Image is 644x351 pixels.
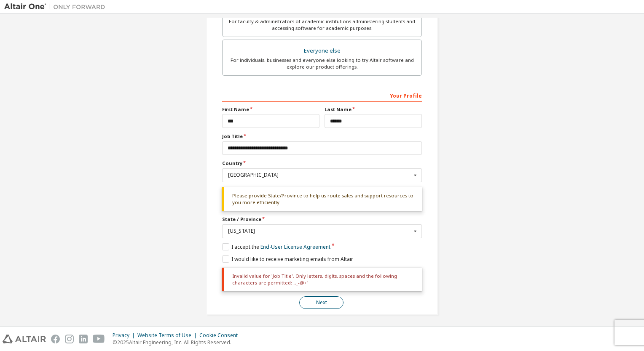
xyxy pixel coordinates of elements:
[222,133,422,140] label: Job Title
[199,332,243,339] div: Cookie Consent
[113,332,137,339] div: Privacy
[65,335,74,343] img: instagram.svg
[260,243,330,250] a: End-User License Agreement
[222,106,319,113] label: First Name
[79,335,88,343] img: linkedin.svg
[93,335,105,343] img: youtube.svg
[222,160,422,167] label: Country
[228,45,416,57] div: Everyone else
[222,216,422,223] label: State / Province
[113,339,243,346] p: © 2025 Altair Engineering, Inc. All Rights Reserved.
[51,335,60,343] img: facebook.svg
[222,243,330,250] label: I accept the
[222,255,353,263] label: I would like to receive marketing emails from Altair
[137,332,199,339] div: Website Terms of Use
[222,187,422,211] div: Please provide State/Province to help us route sales and support resources to you more efficiently.
[325,106,422,113] label: Last Name
[3,335,46,343] img: altair_logo.svg
[4,3,110,11] img: Altair One
[222,268,422,292] div: Invalid value for 'Job Title'. Only letters, digits, spaces and the following characters are perm...
[228,173,411,178] div: [GEOGRAPHIC_DATA]
[299,296,343,309] button: Next
[228,229,411,234] div: [US_STATE]
[222,88,422,102] div: Your Profile
[228,57,416,70] div: For individuals, businesses and everyone else looking to try Altair software and explore our prod...
[228,18,416,32] div: For faculty & administrators of academic institutions administering students and accessing softwa...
